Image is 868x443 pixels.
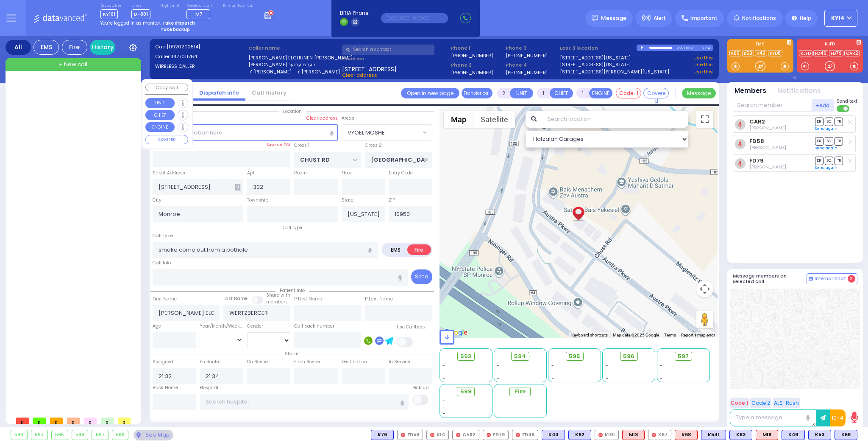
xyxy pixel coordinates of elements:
a: K69 [729,50,741,56]
a: K53 [742,50,754,56]
label: Call back number [294,323,334,330]
span: - [442,362,445,369]
span: - [442,398,445,404]
input: Search member [733,99,812,112]
a: Call History [245,89,293,97]
label: [PERSON_NAME] ווערצבערגער [248,61,339,68]
a: [STREET_ADDRESS][PERSON_NAME][US_STATE] [560,68,669,76]
label: Dispatcher [100,3,122,8]
span: 594 [514,352,526,361]
span: TR [835,118,843,126]
label: Call Info [153,260,171,266]
label: Last 3 location [560,45,637,52]
button: Show satellite imagery [473,111,515,128]
a: FD79 [829,50,843,56]
div: CAR2 [452,430,479,440]
small: Share with [266,292,290,298]
button: ALS-Rush [773,398,800,408]
span: KY101 [100,9,118,19]
span: Other building occupants [235,184,241,191]
h5: Message members on selected call [733,273,807,284]
img: Logo [33,13,90,23]
a: Send again [815,126,837,131]
label: Entry Code [389,170,413,177]
label: Township [247,197,268,204]
button: Covered [643,88,669,98]
div: BLS [835,430,857,440]
label: En Route [200,359,219,365]
span: SO [825,118,833,126]
span: - [497,375,499,381]
button: Show street map [444,111,473,128]
span: Phone 1 [451,45,503,52]
span: 0 [67,418,80,424]
a: Use this [693,68,713,76]
div: BLS [701,430,726,440]
span: M7 [195,11,203,17]
span: - [442,375,445,381]
span: Call type [278,224,306,231]
input: Search a contact [342,45,434,55]
div: / [684,43,685,53]
span: Patient info [275,287,309,294]
span: - [442,404,445,410]
a: Use this [693,54,713,62]
button: Notifications [777,86,821,96]
a: Open in new page [401,88,459,98]
button: Message [682,88,716,98]
button: Transfer call [462,88,492,98]
button: Send [411,269,432,284]
label: Use Callback [397,324,426,331]
span: 0 [16,418,29,424]
span: Phone 2 [451,62,503,69]
span: VYOEL MOSHE [342,124,432,140]
span: 0 [50,418,63,424]
div: FD79 [483,430,509,440]
input: (000)000-00000 [381,13,448,23]
button: Members [734,86,766,96]
button: COVERED [145,135,188,144]
span: 0 [101,418,114,424]
span: D-801 [131,9,150,19]
span: Send text [837,98,857,104]
div: BLS [729,430,752,440]
input: Search location [542,111,688,128]
div: BLS [808,430,831,440]
label: [PHONE_NUMBER] [506,52,548,59]
input: Search location here [153,124,338,140]
a: KJFD [799,50,812,56]
button: ENGINE [589,88,612,98]
span: - [497,369,499,375]
span: 599 [460,387,472,396]
label: Fire [407,244,431,255]
label: KJFD [797,42,863,48]
label: Caller name [248,45,339,52]
span: - [551,369,554,375]
span: 593 [460,352,471,361]
span: - [660,375,662,381]
span: You're logged in as monitor. [100,20,161,26]
div: See map [134,430,173,440]
div: K76 [371,430,394,440]
label: Fire units on call [223,3,255,8]
span: Clear address [342,72,377,79]
a: [STREET_ADDRESS][US_STATE] [560,54,631,62]
span: - [551,362,554,369]
button: CHIEF [550,88,573,98]
label: On Scene [247,359,268,365]
button: UNIT [510,88,533,98]
button: +Add [812,99,834,112]
label: Turn off text [837,104,850,113]
img: red-radio-icon.svg [456,433,460,437]
div: K14 [426,430,449,440]
label: City [153,197,161,204]
img: red-radio-icon.svg [598,433,603,437]
span: SO [825,137,833,145]
span: Message [601,14,626,22]
div: 599 [112,430,128,440]
button: Code 1 [730,398,749,408]
div: BLS [782,430,805,440]
label: Apt [247,170,255,177]
div: K-14 [701,45,713,51]
span: - [606,369,608,375]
